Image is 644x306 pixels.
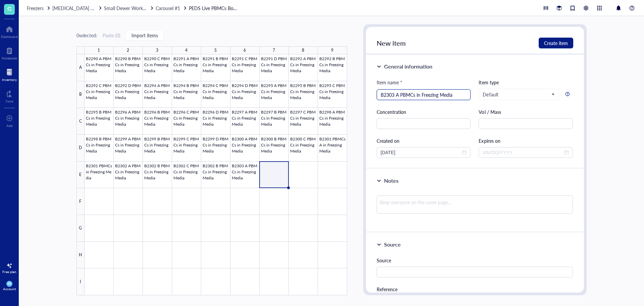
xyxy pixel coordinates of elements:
span: Carousel #1 [156,5,180,11]
div: Free plan [2,270,16,274]
a: Notebook [2,45,17,60]
button: Paste (0) [103,30,120,41]
div: Expires on [479,137,573,144]
div: Item name [377,79,402,86]
div: E [76,162,85,188]
div: Add [6,124,13,128]
div: F [76,188,85,215]
span: Default [483,91,554,97]
a: Core [6,88,13,103]
div: I [76,268,85,295]
span: PR [8,282,11,286]
div: Concentration [377,108,471,116]
div: General information [384,62,432,71]
a: Freezers [27,4,51,12]
div: H [76,242,85,269]
div: D [76,135,85,162]
div: 1 [98,46,100,55]
div: Core [6,99,13,103]
a: Dashboard [1,24,18,39]
a: PEDS Live PBMCs Box #54 [189,4,239,12]
div: 8 [302,46,304,55]
div: C [76,108,85,135]
span: [MEDICAL_DATA] Storage ([PERSON_NAME]/[PERSON_NAME]) [52,5,186,11]
div: Source [384,241,401,249]
span: Import items [131,33,158,38]
a: Inventory [2,67,17,82]
div: Source [377,257,573,264]
div: 3 [156,46,158,55]
div: Created on [377,137,471,144]
div: Reference [377,286,573,293]
span: Freezers [27,5,44,11]
div: Notebook [2,56,17,60]
div: G [76,215,85,242]
span: Small Dewer Working Storage [104,5,166,11]
div: 5 [214,46,217,55]
button: Create item [539,38,573,48]
input: MM/DD/YYYY [381,149,461,156]
input: MM/DD/YYYY [483,149,563,156]
a: Small Dewer Working StorageCarousel #1 [104,4,187,12]
span: G [7,4,11,13]
div: 4 [185,46,187,55]
div: Item type [479,79,573,86]
div: B [76,81,85,108]
div: 7 [273,46,275,55]
div: A [76,54,85,81]
div: Inventory [2,78,17,82]
div: Vol / Mass [479,108,573,116]
div: Notes [384,177,398,185]
div: 9 [331,46,333,55]
span: New item [377,38,406,48]
div: Account [3,287,16,291]
span: Create item [544,40,568,46]
div: 2 [127,46,129,55]
div: 6 [244,46,246,55]
button: Import items [126,30,164,41]
div: 0 selected: [76,32,97,39]
div: Dashboard [1,35,18,39]
a: [MEDICAL_DATA] Storage ([PERSON_NAME]/[PERSON_NAME]) [52,4,103,12]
